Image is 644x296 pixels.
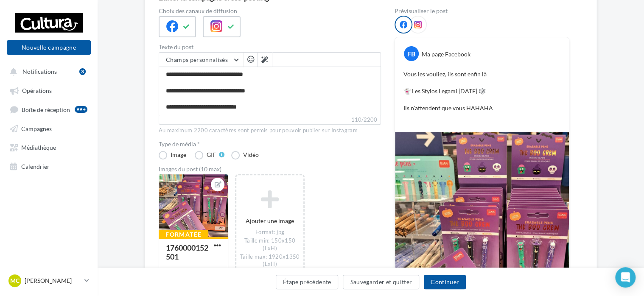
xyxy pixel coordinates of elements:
label: 110/2200 [159,115,381,125]
span: MC [10,276,20,285]
label: Texte du post [159,44,381,50]
span: Médiathèque [21,144,56,151]
span: Notifications [22,68,57,75]
div: 3 [79,68,86,75]
div: 99+ [75,106,87,113]
a: Boîte de réception99+ [5,101,92,117]
a: Médiathèque [5,139,92,154]
button: Notifications 3 [5,64,89,79]
div: Image [171,152,186,158]
a: Opérations [5,82,92,98]
button: Étape précédente [276,275,339,289]
button: Champs personnalisés [159,53,244,67]
a: Campagnes [5,120,92,136]
div: Open Intercom Messenger [615,267,636,288]
label: Choix des canaux de diffusion [159,8,381,14]
div: 1760000152501 [166,243,208,261]
a: Calendrier [5,158,92,173]
span: Campagnes [21,125,52,132]
div: FB [404,46,419,61]
span: Champs personnalisés [166,56,228,63]
button: Continuer [424,275,466,289]
p: [PERSON_NAME] [25,276,81,285]
div: GIF [207,152,216,158]
div: Formatée [159,230,208,239]
div: Ma page Facebook [422,50,470,59]
span: Opérations [22,87,52,94]
span: Calendrier [21,162,50,170]
div: Vidéo [243,152,259,158]
div: Au maximum 2200 caractères sont permis pour pouvoir publier sur Instagram [159,127,381,134]
div: Images du post (10 max) [159,166,381,172]
label: Type de média * [159,141,381,147]
p: Vous les vouliez, ils sont enfin là 👻 Les Stylos Legami [DATE] 🕸️ Ils n'attendent que vous HAHAHA [403,70,560,121]
a: MC [PERSON_NAME] [7,273,91,289]
button: Sauvegarder et quitter [343,275,419,289]
div: Prévisualiser le post [395,8,569,14]
button: Nouvelle campagne [7,40,91,55]
span: Boîte de réception [22,106,70,113]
